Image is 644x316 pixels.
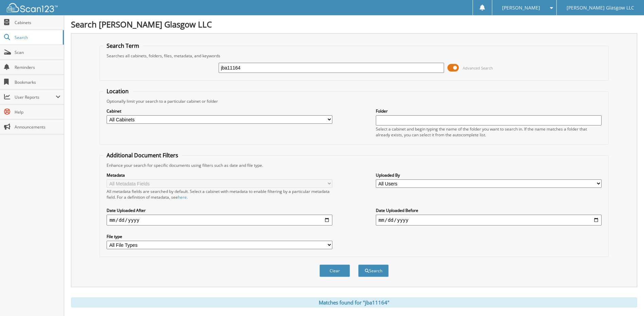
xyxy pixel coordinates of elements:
[376,172,602,178] label: Uploaded By
[103,162,605,168] div: Enhance your search for specific documents using filters such as date and file type.
[15,35,59,40] span: Search
[107,172,332,178] label: Metadata
[107,234,332,239] label: File type
[463,65,493,71] span: Advanced Search
[376,215,602,225] input: end
[15,124,60,130] span: Announcements
[15,64,60,70] span: Reminders
[178,194,187,200] a: here
[107,215,332,225] input: start
[107,189,332,200] div: All metadata fields are searched by default. Select a cabinet with metadata to enable filtering b...
[7,3,58,12] img: scan123-logo-white.svg
[567,6,634,10] span: [PERSON_NAME] Glasgow LLC
[358,264,389,277] button: Search
[107,108,332,114] label: Cabinet
[319,264,350,277] button: Clear
[15,79,60,85] span: Bookmarks
[376,208,602,213] label: Date Uploaded Before
[103,42,143,50] legend: Search Term
[103,53,605,59] div: Searches all cabinets, folders, files, metadata, and keywords
[15,94,56,100] span: User Reports
[103,98,605,104] div: Optionally limit your search to a particular cabinet or folder
[71,297,637,308] div: Matches found for "jba11164"
[15,50,60,55] span: Scan
[376,126,602,138] div: Select a cabinet and begin typing the name of the folder you want to search in. If the name match...
[502,6,540,10] span: [PERSON_NAME]
[107,208,332,213] label: Date Uploaded After
[103,152,182,159] legend: Additional Document Filters
[71,19,637,30] h1: Search [PERSON_NAME] Glasgow LLC
[103,87,132,95] legend: Location
[15,109,60,115] span: Help
[376,108,602,114] label: Folder
[15,20,60,25] span: Cabinets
